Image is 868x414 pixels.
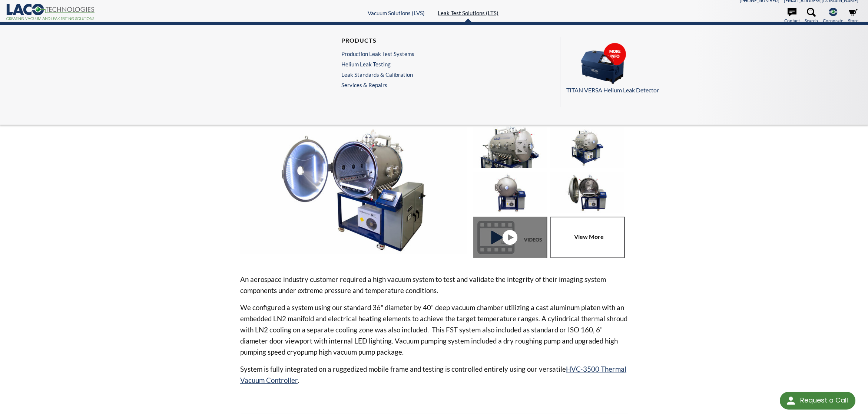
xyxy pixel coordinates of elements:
a: Services & Repairs [341,82,418,88]
p: An aerospace industry customer required a high vacuum system to test and validate the integrity o... [240,274,628,296]
p: System is fully integrated on a ruggedized mobile frame and testing is controlled entirely using ... [240,364,628,386]
div: Request a Call [800,392,848,409]
span: Corporate [823,17,843,24]
p: We configured a system using our standard 36" diameter by 40" deep vacuum chamber utilizing a cas... [240,302,628,358]
img: Thermal Cycling System (TVAC) - Front View [473,172,547,213]
img: Thermal Cycling System (TVAC), front view, door open [550,172,624,213]
a: TITAN VERSA Helium Leak Detector [566,43,851,95]
a: Contact [784,8,800,24]
img: Thermal Cycling System (TVAC), angled view, door open [240,126,467,254]
img: Menu_Pods_TV.png [566,43,640,84]
img: Thermal Cycling System (TVAC) - Isometric View [550,126,624,168]
a: HVC-3500 Thermal Vacuum Controller [240,365,626,384]
a: Store [848,8,858,24]
a: Production Leak Test Systems [341,50,414,57]
div: Request a Call [780,392,855,410]
a: Search [805,8,818,24]
img: round button [785,395,797,407]
img: Thermal Cycling System (TVAC), port view [473,126,547,168]
a: Vacuum Solutions (LVS) [368,10,425,16]
h4: Products [341,37,414,45]
a: Helium Leak Testing [341,61,414,68]
a: Leak Test Solutions (LTS) [438,10,498,16]
a: Thermal Cycling System (TVAC) - Front View [473,217,550,258]
p: TITAN VERSA Helium Leak Detector [566,85,815,95]
a: Leak Standards & Calibration [341,71,414,78]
